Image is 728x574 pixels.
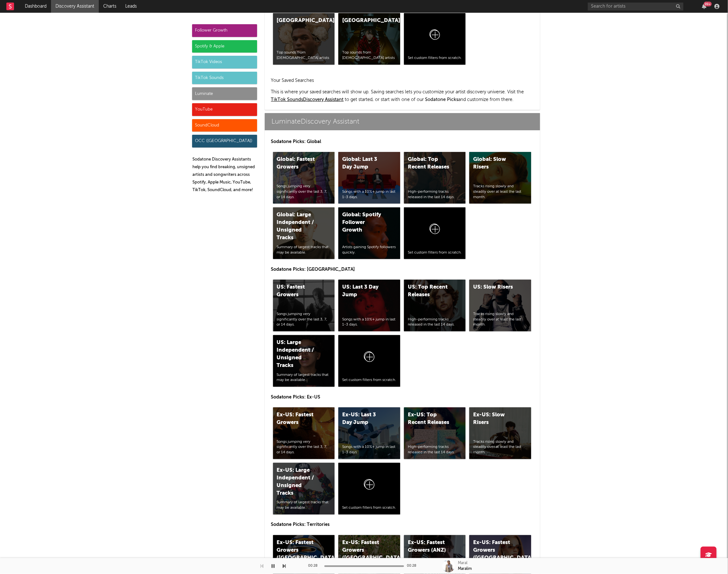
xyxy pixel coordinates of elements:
[338,463,400,514] a: Set custom filters from scratch.
[342,50,396,61] div: Top sounds from [DEMOGRAPHIC_DATA] artists
[702,4,706,9] button: 99+
[458,566,472,572] div: Maralim
[277,439,331,455] div: Songs jumping very significantly over the last 3, 7, or 14 days.
[473,184,527,200] div: Tracks rising slowly and steadily over at least the last month.
[192,56,257,68] div: TikTok Videos
[404,407,466,459] a: Ex-US: Top Recent ReleasesHigh-performing tracks released in the last 14 days.
[342,17,386,25] div: [GEOGRAPHIC_DATA]
[273,280,335,331] a: US: Fastest GrowersSongs jumping very significantly over the last 3, 7, or 14 days.
[473,439,527,455] div: Tracks rising slowly and steadily over at least the last month.
[192,135,257,147] div: OCC ([GEOGRAPHIC_DATA])
[408,189,462,200] div: High-performing tracks released in the last 14 days.
[342,211,386,234] div: Global: Spotify Follower Growth
[271,521,534,528] p: Sodatone Picks: Territories
[473,312,527,327] div: Tracks rising slowly and steadily over at least the last month.
[277,245,331,255] div: Summary of largest tracks that may be available.
[277,312,331,327] div: Songs jumping very significantly over the last 3, 7, or 14 days.
[265,113,540,130] a: LuminateDiscovery Assistant
[473,411,516,427] div: Ex-US: Slow Risers
[342,189,396,200] div: Songs with a 10%+ jump in last 1-3 days.
[277,211,320,242] div: Global: Large Independent / Unsigned Tracks
[404,152,466,204] a: Global: Top Recent ReleasesHigh-performing tracks released in the last 14 days.
[271,138,534,146] p: Sodatone Picks: Global
[271,97,344,102] a: TikTok SoundsDiscovery Assistant
[277,339,320,370] div: US: Large Independent / Unsigned Tracks
[277,17,320,25] div: [GEOGRAPHIC_DATA]
[408,411,451,427] div: Ex-US: Top Recent Releases
[342,411,386,427] div: Ex-US: Last 3 Day Jump
[271,88,534,104] p: This is where your saved searches will show up. Saving searches lets you customize your artist di...
[408,283,451,299] div: US: Top Recent Releases
[271,393,534,401] p: Sodatone Picks: Ex-US
[277,467,320,497] div: Ex-US: Large Independent / Unsigned Tracks
[192,72,257,84] div: TikTok Sounds
[469,407,531,459] a: Ex-US: Slow RisersTracks rising slowly and steadily over at least the last month.
[408,55,462,61] div: Set custom filters from scratch.
[273,335,335,387] a: US: Large Independent / Unsigned TracksSummary of largest tracks that may be available.
[473,156,516,171] div: Global: Slow Risers
[338,335,400,387] a: Set custom filters from scratch.
[404,13,466,65] a: Set custom filters from scratch.
[408,444,462,455] div: High-performing tracks released in the last 14 days.
[273,13,335,65] a: [GEOGRAPHIC_DATA]Top sounds from [DEMOGRAPHIC_DATA] artists
[271,77,534,84] h2: Your Saved Searches
[277,500,331,511] div: Summary of largest tracks that may be available.
[342,539,386,562] div: Ex-US: Fastest Growers ([GEOGRAPHIC_DATA])
[588,3,683,11] input: Search for artists
[407,562,420,570] div: 00:28
[425,97,458,102] span: Sodatone Picks
[458,560,468,566] div: Maral
[277,411,320,427] div: Ex-US: Fastest Growers
[404,280,466,331] a: US: Top Recent ReleasesHigh-performing tracks released in the last 14 days.
[338,207,400,259] a: Global: Spotify Follower GrowthArtists gaining Spotify followers quickly.
[277,283,320,299] div: US: Fastest Growers
[469,280,531,331] a: US: Slow RisersTracks rising slowly and steadily over at least the last month.
[277,156,320,171] div: Global: Fastest Growers
[273,207,335,259] a: Global: Large Independent / Unsigned TracksSummary of largest tracks that may be available.
[704,2,712,6] div: 99 +
[473,283,516,291] div: US: Slow Risers
[408,250,462,255] div: Set custom filters from scratch.
[192,103,257,116] div: YouTube
[271,266,534,273] p: Sodatone Picks: [GEOGRAPHIC_DATA]
[338,152,400,204] a: Global: Last 3 Day JumpSongs with a 10%+ jump in last 1-3 days.
[408,539,451,554] div: Ex-US: Fastest Growers (ANZ)
[404,207,466,259] a: Set custom filters from scratch.
[273,407,335,459] a: Ex-US: Fastest GrowersSongs jumping very significantly over the last 3, 7, or 14 days.
[342,317,396,328] div: Songs with a 10%+ jump in last 1-3 days.
[342,156,386,171] div: Global: Last 3 Day Jump
[277,372,331,383] div: Summary of largest tracks that may be available.
[408,156,451,171] div: Global: Top Recent Releases
[192,119,257,132] div: SoundCloud
[338,280,400,331] a: US: Last 3 Day JumpSongs with a 10%+ jump in last 1-3 days.
[469,152,531,204] a: Global: Slow RisersTracks rising slowly and steadily over at least the last month.
[338,407,400,459] a: Ex-US: Last 3 Day JumpSongs with a 10%+ jump in last 1-3 days.
[338,13,400,65] a: [GEOGRAPHIC_DATA]Top sounds from [DEMOGRAPHIC_DATA] artists
[408,317,462,328] div: High-performing tracks released in the last 14 days.
[192,87,257,100] div: Luminate
[273,152,335,204] a: Global: Fastest GrowersSongs jumping very significantly over the last 3, 7, or 14 days.
[342,283,386,299] div: US: Last 3 Day Jump
[277,539,320,562] div: Ex-US: Fastest Growers ([GEOGRAPHIC_DATA])
[273,463,335,514] a: Ex-US: Large Independent / Unsigned TracksSummary of largest tracks that may be available.
[342,505,396,511] div: Set custom filters from scratch.
[342,245,396,255] div: Artists gaining Spotify followers quickly.
[342,377,396,383] div: Set custom filters from scratch.
[192,24,257,37] div: Follower Growth
[192,40,257,53] div: Spotify & Apple
[193,156,257,194] p: Sodatone Discovery Assistants help you find breaking, unsigned artists and songwriters across Spo...
[277,50,331,61] div: Top sounds from [DEMOGRAPHIC_DATA] artists
[342,444,396,455] div: Songs with a 10%+ jump in last 1-3 days.
[308,562,321,570] div: 00:28
[473,539,516,562] div: Ex-US: Fastest Growers ([GEOGRAPHIC_DATA])
[277,184,331,200] div: Songs jumping very significantly over the last 3, 7, or 14 days.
